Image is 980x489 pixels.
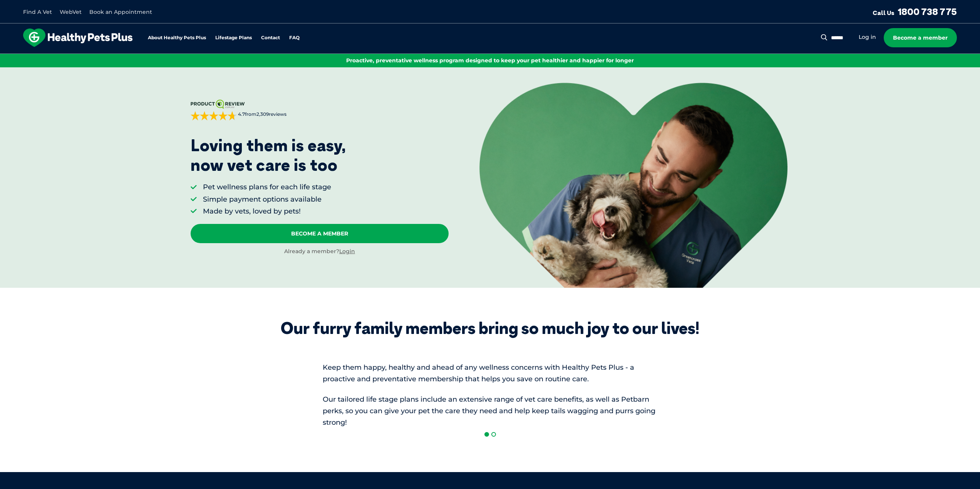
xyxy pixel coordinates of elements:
[89,8,152,15] a: Book an Appointment
[884,28,957,47] a: Become a member
[191,248,449,255] div: Already a member?
[191,111,237,120] div: 4.7 out of 5 stars
[859,33,876,41] a: Log in
[191,224,449,243] a: Become A Member
[339,248,355,255] a: Login
[281,319,699,338] div: Our furry family members bring so much joy to our lives!
[203,182,331,192] li: Pet wellness plans for each life stage
[203,195,331,204] li: Simple payment options available
[238,111,245,117] strong: 4.7
[148,35,206,40] a: About Healthy Pets Plus
[323,363,634,383] span: Keep them happy, healthy and ahead of any wellness concerns with Healthy Pets Plus - a proactive ...
[215,35,252,40] a: Lifestage Plans
[23,28,132,47] img: hpp-logo
[346,57,634,64] span: Proactive, preventative wellness program designed to keep your pet healthier and happier for longer
[873,6,957,17] a: Call Us1800 738 775
[479,83,787,287] img: <p>Loving them is easy, <br /> now vet care is too</p>
[873,9,895,17] span: Call Us
[256,111,286,117] span: 2,309 reviews
[237,111,286,118] span: from
[23,8,52,15] a: Find A Vet
[323,395,655,427] span: Our tailored life stage plans include an extensive range of vet care benefits, as well as Petbarn...
[191,100,449,120] a: 4.7from2,309reviews
[60,8,82,15] a: WebVet
[289,35,300,40] a: FAQ
[261,35,280,40] a: Contact
[203,207,331,216] li: Made by vets, loved by pets!
[191,136,346,175] p: Loving them is easy, now vet care is too
[819,33,829,41] button: Search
